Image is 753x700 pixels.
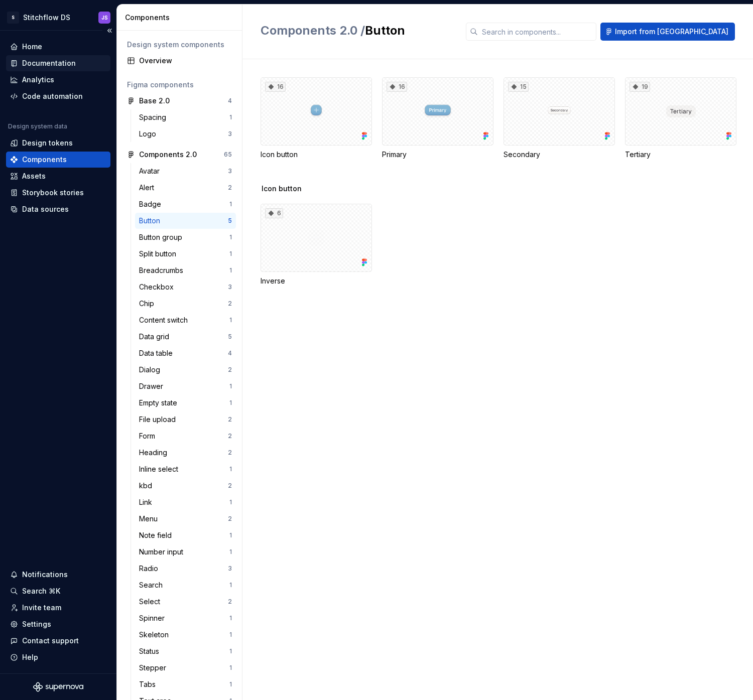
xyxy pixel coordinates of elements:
[22,570,68,580] div: Notifications
[6,567,110,583] button: Notifications
[135,544,236,560] a: Number input1
[229,664,232,672] div: 1
[123,53,236,69] a: Overview
[6,583,110,599] button: Search ⌘K
[6,55,110,71] a: Documentation
[6,72,110,88] a: Analytics
[22,58,76,68] div: Documentation
[139,663,170,673] div: Stepper
[22,138,73,148] div: Design tokens
[229,531,232,539] div: 1
[229,399,232,407] div: 1
[6,600,110,616] a: Invite team
[265,82,286,92] div: 16
[478,23,596,41] input: Search in components...
[139,514,162,524] div: Menu
[135,411,236,428] a: File upload2
[139,464,182,474] div: Inline select
[135,610,236,626] a: Spinner1
[139,431,159,441] div: Form
[387,82,407,92] div: 16
[139,679,160,689] div: Tabs
[135,378,236,394] a: Drawer1
[135,246,236,262] a: Split button1
[229,113,232,121] div: 1
[22,619,51,629] div: Settings
[22,155,67,165] div: Components
[135,362,236,378] a: Dialog2
[139,112,170,122] div: Spacing
[382,77,493,160] div: 16Primary
[135,296,236,312] a: Chip2
[139,398,181,408] div: Empty state
[139,265,187,275] div: Breadcrumbs
[139,564,162,574] div: Radio
[139,299,158,309] div: Chip
[228,283,232,291] div: 3
[135,577,236,593] a: Search1
[139,597,164,607] div: Select
[262,184,302,194] span: Icon button
[139,199,165,209] div: Badge
[228,366,232,374] div: 2
[23,13,70,23] div: Stitchflow DS
[229,382,232,390] div: 1
[228,349,232,357] div: 4
[22,75,54,85] div: Analytics
[135,511,236,527] a: Menu2
[139,166,164,176] div: Avatar
[261,23,454,39] h2: Button
[265,208,283,218] div: 6
[135,109,236,125] a: Spacing1
[600,23,735,41] button: Import from [GEOGRAPHIC_DATA]
[261,276,372,286] div: Inverse
[139,530,176,540] div: Note field
[135,627,236,643] a: Skeleton1
[139,448,171,458] div: Heading
[229,200,232,208] div: 1
[228,432,232,440] div: 2
[6,135,110,151] a: Design tokens
[22,188,84,198] div: Storybook stories
[125,13,238,23] div: Components
[127,40,232,50] div: Design system components
[22,171,46,181] div: Assets
[135,329,236,345] a: Data grid5
[261,150,372,160] div: Icon button
[261,204,372,286] div: 6Inverse
[229,250,232,258] div: 1
[135,445,236,461] a: Heading2
[22,636,79,646] div: Contact support
[139,547,187,557] div: Number input
[135,461,236,477] a: Inline select1
[135,428,236,444] a: Form2
[228,300,232,308] div: 2
[615,27,728,37] span: Import from [GEOGRAPHIC_DATA]
[630,82,650,92] div: 19
[229,548,232,556] div: 1
[135,561,236,577] a: Radio3
[135,594,236,610] a: Select2
[139,381,167,391] div: Drawer
[625,150,736,160] div: Tertiary
[504,77,615,160] div: 15Secondary
[139,56,232,66] div: Overview
[139,150,197,160] div: Components 2.0
[135,660,236,676] a: Stepper1
[229,465,232,473] div: 1
[229,233,232,241] div: 1
[7,12,19,24] div: S
[135,262,236,278] a: Breadcrumbs1
[139,216,164,226] div: Button
[6,616,110,632] a: Settings
[139,183,158,193] div: Alert
[6,201,110,217] a: Data sources
[22,586,60,596] div: Search ⌘K
[229,631,232,639] div: 1
[6,39,110,55] a: Home
[228,482,232,490] div: 2
[139,414,180,425] div: File upload
[228,333,232,341] div: 5
[135,196,236,212] a: Badge1
[139,613,169,623] div: Spinner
